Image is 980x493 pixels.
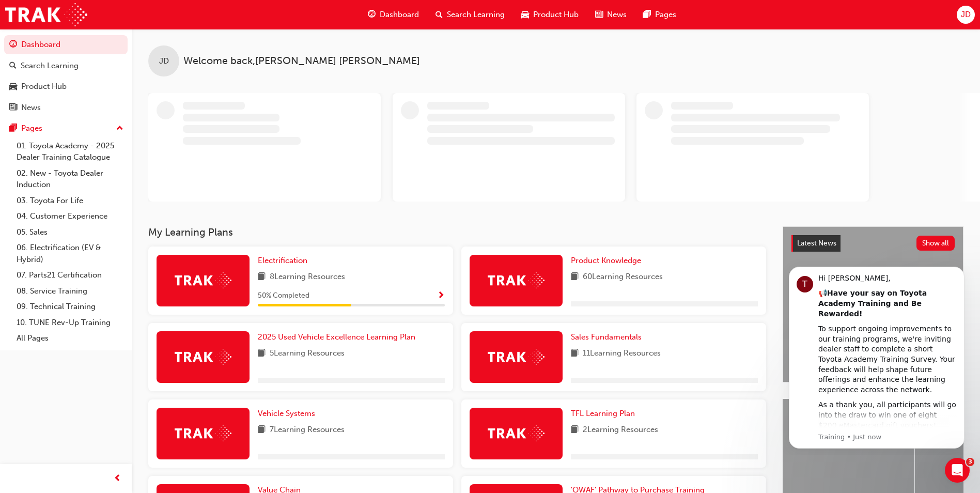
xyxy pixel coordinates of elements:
[571,424,579,437] span: book-icon
[945,458,970,483] iframe: Intercom live chat
[4,98,128,117] a: News
[773,257,980,455] iframe: Intercom notifications message
[797,239,836,248] span: Latest News
[791,235,955,252] a: Latest NewsShow all
[571,347,579,360] span: book-icon
[270,347,345,360] span: 5 Learning Resources
[583,347,661,360] span: 11 Learning Resources
[175,425,231,441] img: Trak
[258,409,315,418] span: Vehicle Systems
[270,424,345,437] span: 7 Learning Resources
[12,240,128,267] a: 06. Electrification (EV & Hybrid)
[116,122,123,135] span: up-icon
[4,119,128,138] button: Pages
[583,424,658,437] span: 2 Learning Resources
[258,255,312,267] a: Electrification
[916,236,955,251] button: Show all
[380,9,419,21] span: Dashboard
[12,315,128,331] a: 10. TUNE Rev-Up Training
[21,81,67,93] div: Product Hub
[571,255,645,267] a: Product Knowledge
[9,40,17,50] span: guage-icon
[966,458,974,466] span: 3
[258,271,266,284] span: book-icon
[175,272,231,288] img: Trak
[583,271,663,284] span: 60 Learning Resources
[4,33,128,119] button: DashboardSearch LearningProduct HubNews
[435,8,443,21] span: search-icon
[635,4,685,25] a: pages-iconPages
[571,409,635,418] span: TFL Learning Plan
[21,122,42,134] div: Pages
[175,349,231,365] img: Trak
[360,4,427,25] a: guage-iconDashboard
[488,425,545,441] img: Trak
[12,299,128,315] a: 09. Technical Training
[9,82,17,91] span: car-icon
[258,256,307,265] span: Electrification
[655,9,676,21] span: Pages
[159,55,169,67] span: JD
[12,138,128,165] a: 01. Toyota Academy - 2025 Dealer Training Catalogue
[12,267,128,283] a: 07. Parts21 Certification
[4,56,128,75] a: Search Learning
[533,9,579,21] span: Product Hub
[643,8,651,21] span: pages-icon
[427,4,513,25] a: search-iconSearch Learning
[4,35,128,54] a: Dashboard
[183,55,420,67] span: Welcome back , [PERSON_NAME] [PERSON_NAME]
[12,165,128,193] a: 02. New - Toyota Dealer Induction
[258,347,266,360] span: book-icon
[258,332,415,342] span: 2025 Used Vehicle Excellence Learning Plan
[12,193,128,209] a: 03. Toyota For Life
[571,271,579,284] span: book-icon
[114,472,121,485] span: prev-icon
[488,349,545,365] img: Trak
[521,8,529,21] span: car-icon
[258,424,266,437] span: book-icon
[587,4,635,25] a: news-iconNews
[9,124,17,133] span: pages-icon
[5,3,87,26] img: Trak
[488,272,545,288] img: Trak
[513,4,587,25] a: car-iconProduct Hub
[9,61,17,71] span: search-icon
[783,226,963,382] a: Latest NewsShow allHelp Shape the Future of Toyota Academy Training and Win an eMastercard!Revolu...
[12,224,128,240] a: 05. Sales
[595,8,603,21] span: news-icon
[258,331,419,343] a: 2025 Used Vehicle Excellence Learning Plan
[270,271,345,284] span: 8 Learning Resources
[447,9,505,21] span: Search Learning
[21,102,41,114] div: News
[148,226,766,238] h3: My Learning Plans
[12,330,128,346] a: All Pages
[607,9,627,21] span: News
[961,9,971,21] span: JD
[12,283,128,299] a: 08. Service Training
[571,331,646,343] a: Sales Fundamentals
[437,291,445,301] span: Show Progress
[4,77,128,96] a: Product Hub
[12,208,128,224] a: 04. Customer Experience
[957,6,975,24] button: JD
[571,256,641,265] span: Product Knowledge
[571,332,642,342] span: Sales Fundamentals
[9,103,17,113] span: news-icon
[21,60,79,72] div: Search Learning
[571,408,639,420] a: TFL Learning Plan
[437,289,445,302] button: Show Progress
[258,290,309,302] span: 50 % Completed
[258,408,319,420] a: Vehicle Systems
[368,8,376,21] span: guage-icon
